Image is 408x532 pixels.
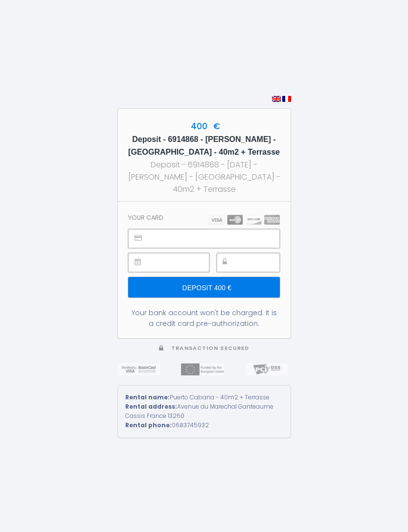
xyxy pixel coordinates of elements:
[188,120,220,132] span: 400 €
[150,230,279,248] iframe: Beveiligd invoerframe voor kaartnummer
[209,215,280,225] img: carts.png
[125,402,283,421] div: Avenue du Marechal Ganteaume Cassis France 13260
[127,133,282,159] h5: Deposit - 6914868 - [PERSON_NAME] - [GEOGRAPHIC_DATA] - 40m2 + Terrasse
[150,254,208,272] iframe: Beveiligd invoerframe voor vervaldatum
[125,421,172,429] strong: Rental phone:
[125,402,177,411] strong: Rental address:
[239,254,279,272] iframe: Beveiligd invoerframe voor CVC
[282,96,291,102] img: fr.png
[128,214,163,221] h3: Your card
[125,393,283,402] div: Puerto Cabana - 40m2 + Terrasse
[128,277,279,298] input: Deposit 400 €
[127,159,282,195] div: Deposit - 6914868 - [DATE] - [PERSON_NAME] - [GEOGRAPHIC_DATA] - 40m2 + Terrasse
[125,421,283,430] div: 0683745932
[125,393,170,401] strong: Rental name:
[171,345,249,352] span: Transaction secured
[128,307,279,329] div: Your bank account won't be charged. It is a credit card pre-authorization.
[272,96,281,102] img: en.png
